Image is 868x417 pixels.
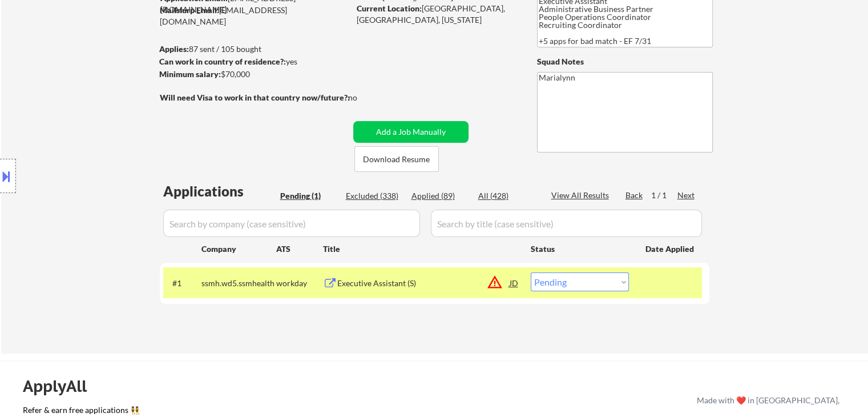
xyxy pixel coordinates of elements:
div: JD [508,272,520,293]
button: Add a Job Manually [353,121,469,143]
div: [GEOGRAPHIC_DATA], [GEOGRAPHIC_DATA], [US_STATE] [357,3,518,25]
div: Back [625,190,644,201]
strong: Current Location: [357,3,422,13]
div: Next [677,190,696,201]
div: ssmh.wd5.ssmhealth [201,278,276,289]
input: Search by company (case sensitive) [163,210,420,237]
div: workday [276,278,323,289]
div: ApplyAll [23,376,100,396]
strong: Minimum salary: [159,69,221,79]
div: Status [531,238,629,259]
div: View All Results [551,190,612,201]
div: Applications [163,185,276,198]
div: no [348,92,381,103]
div: All (428) [478,190,535,202]
button: Download Resume [354,146,439,172]
strong: Will need Visa to work in that country now/future?: [160,93,350,102]
div: Applied (89) [411,190,469,202]
strong: Can work in country of residence?: [159,57,286,66]
div: Date Applied [645,243,696,255]
div: Company [201,243,276,255]
input: Search by title (case sensitive) [431,210,702,237]
div: 87 sent / 105 bought [159,43,349,55]
div: #1 [172,278,192,289]
div: 1 / 1 [651,190,677,201]
div: ATS [276,243,323,255]
div: Excluded (338) [346,190,403,202]
div: Squad Notes [537,56,713,67]
strong: Applies: [159,44,189,54]
div: $70,000 [159,69,349,80]
div: Pending (1) [280,190,337,202]
div: Title [323,243,520,255]
div: yes [159,56,346,67]
div: [EMAIL_ADDRESS][DOMAIN_NAME] [160,5,349,27]
div: Executive Assistant (S) [337,278,510,289]
button: warning_amber [487,274,503,290]
strong: Mailslurp Email: [160,5,219,15]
